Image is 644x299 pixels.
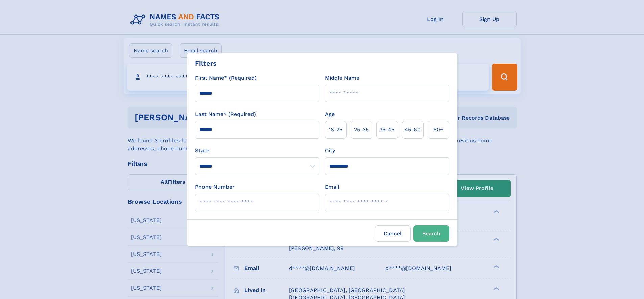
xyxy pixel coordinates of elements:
[354,126,369,134] span: 25‑35
[195,147,319,155] label: State
[325,74,359,82] label: Middle Name
[195,183,235,191] label: Phone Number
[375,225,411,242] label: Cancel
[195,58,217,68] div: Filters
[325,110,335,118] label: Age
[329,126,342,134] span: 18‑25
[195,74,257,82] label: First Name* (Required)
[433,126,444,134] span: 60+
[405,126,421,134] span: 45‑60
[325,183,339,191] label: Email
[325,147,335,155] label: City
[195,110,256,118] label: Last Name* (Required)
[413,225,449,242] button: Search
[379,126,395,134] span: 35‑45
